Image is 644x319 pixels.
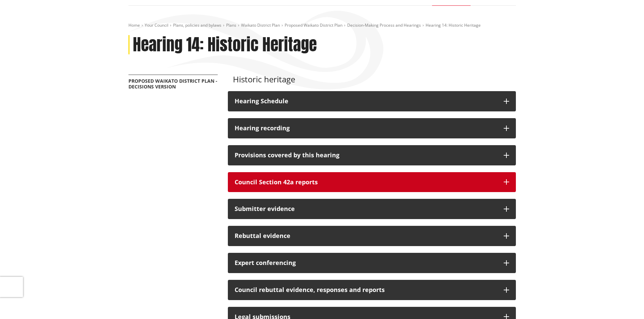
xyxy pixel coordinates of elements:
[235,125,497,132] h3: Hearing recording
[233,75,511,84] h3: Historic heritage
[128,22,140,28] a: Home
[235,260,497,266] h3: Expert conferencing
[235,233,497,239] h3: Rebuttal evidence
[613,291,637,315] iframe: Messenger Launcher
[347,22,421,28] a: Decision-Making Process and Hearings
[173,22,221,28] a: Plans, policies and bylaws
[241,22,280,28] a: Waikato District Plan
[228,199,516,219] button: Submitter evidence
[285,22,342,28] a: Proposed Waikato District Plan
[228,145,516,165] button: Provisions covered by this hearing
[228,118,516,138] button: Hearing recording
[228,226,516,246] button: Rebuttal evidence
[235,287,497,293] h3: Council rebuttal evidence, responses and reports
[128,78,217,90] a: Proposed Waikato District Plan - Decisions Version
[235,206,497,212] h3: Submitter evidence
[228,280,516,300] button: Council rebuttal evidence, responses and reports
[228,91,516,111] button: Hearing Schedule
[226,22,236,28] a: Plans
[128,23,516,28] nav: breadcrumb
[228,253,516,273] button: Expert conferencing
[426,22,481,28] span: Hearing 14: Historic Heritage
[235,98,497,105] h3: Hearing Schedule
[228,172,516,192] button: Council Section 42a reports
[133,35,317,55] h1: Hearing 14: Historic Heritage
[145,22,168,28] a: Your Council
[235,179,497,186] h3: Council Section 42a reports
[235,152,497,159] h3: Provisions covered by this hearing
